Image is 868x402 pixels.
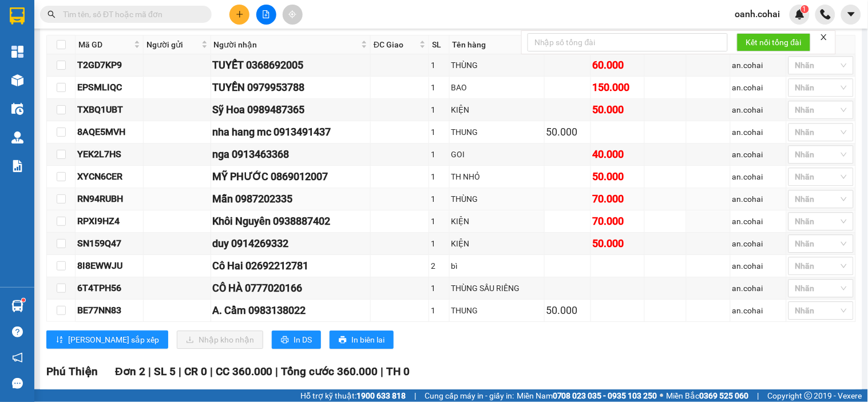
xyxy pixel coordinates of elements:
[78,38,132,51] span: Mã GD
[451,215,542,228] div: KIỆN
[56,336,64,345] span: sort-ascending
[213,236,369,252] div: duy 0914269332
[146,38,199,51] span: Người gửi
[593,102,643,118] div: 50.000
[11,46,23,58] img: dashboard-icon
[451,237,542,250] div: KIỆN
[213,213,369,229] div: Khôi Nguyên 0938887402
[732,215,784,228] div: an.cohai
[732,126,784,138] div: an.cohai
[179,365,181,378] span: |
[732,304,784,317] div: an.cohai
[726,7,790,21] span: oanh.cohai
[102,31,144,39] span: [DATE] 10:11
[660,393,664,398] span: ⚪️
[76,188,144,210] td: RN94RUBH
[11,103,23,115] img: warehouse-icon
[288,10,296,18] span: aim
[732,104,784,116] div: an.cohai
[283,5,303,25] button: aim
[76,255,144,277] td: 8I8EWWJU
[213,124,369,140] div: nha hang mc 0913491437
[431,193,447,205] div: 1
[546,303,589,319] div: 50.000
[213,146,369,162] div: nga 0913463368
[76,233,144,255] td: SN159Q47
[431,304,447,317] div: 1
[77,125,141,139] div: 8AQE5MVH
[76,300,144,322] td: BE77NN83
[68,333,159,346] span: [PERSON_NAME] sắp xếp
[593,79,643,95] div: 150.000
[11,74,23,86] img: warehouse-icon
[272,331,321,349] button: printerIn DS
[425,389,514,402] span: Cung cấp máy in - giấy in:
[553,391,657,400] strong: 0708 023 035 - 0935 103 250
[77,80,141,94] div: EPSMLIQC
[546,124,589,140] div: 50.000
[76,277,144,300] td: 6T4TPH56
[451,193,542,205] div: THÙNG
[330,331,394,349] button: printerIn biên lai
[451,282,542,294] div: THÙNG SẦU RIÊNG
[213,169,369,185] div: MỸ PHƯỚC 0869012007
[451,148,542,161] div: GOI
[236,10,244,18] span: plus
[102,43,124,57] span: Gửi:
[77,258,141,273] div: 8I8EWWJU
[431,81,447,94] div: 1
[12,378,23,389] span: message
[213,57,369,73] div: TUYẾT 0368692005
[29,8,77,25] b: Cô Hai
[801,5,809,13] sup: 1
[451,104,542,116] div: KIỆN
[593,236,643,252] div: 50.000
[213,280,369,296] div: CÔ HÀ 0777020166
[451,126,542,138] div: THUNG
[102,62,143,76] span: AyunPa
[229,5,249,25] button: plus
[820,33,828,41] span: close
[732,148,784,161] div: an.cohai
[214,38,359,51] span: Người nhận
[77,169,141,184] div: XYCN6CER
[450,35,545,54] th: Tên hàng
[76,210,144,233] td: RPXI9HZ4
[339,336,347,345] span: printer
[294,333,312,346] span: In DS
[517,389,657,402] span: Miền Nam
[374,38,417,51] span: ĐC Giao
[431,282,447,294] div: 1
[154,365,176,378] span: SL 5
[593,213,643,229] div: 70.000
[732,81,784,94] div: an.cohai
[593,169,643,185] div: 50.000
[256,5,276,25] button: file-add
[213,102,369,118] div: Sỹ Hoa 0989487365
[177,331,263,349] button: downloadNhập kho nhận
[77,214,141,228] div: RPXI9HZ4
[262,10,270,18] span: file-add
[5,35,64,53] h2: 7AW9BDZR
[431,59,447,71] div: 1
[700,391,749,400] strong: 0369 525 060
[431,170,447,183] div: 1
[451,170,542,183] div: TH NHỎ
[213,258,369,274] div: Cô Hai 02692212781
[102,79,208,99] span: 1TH+1HỒ SƠ
[758,389,759,402] span: |
[528,33,728,51] input: Nhập số tổng đài
[12,327,23,337] span: question-circle
[667,389,749,402] span: Miền Bắc
[431,215,447,228] div: 1
[795,9,805,19] img: icon-new-feature
[77,281,141,295] div: 6T4TPH56
[732,260,784,272] div: an.cohai
[76,77,144,99] td: EPSMLIQC
[593,146,643,162] div: 40.000
[803,5,807,13] span: 1
[63,8,198,21] input: Tìm tên, số ĐT hoặc mã đơn
[77,58,141,72] div: T2GD7KP9
[381,365,384,378] span: |
[451,81,542,94] div: BAO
